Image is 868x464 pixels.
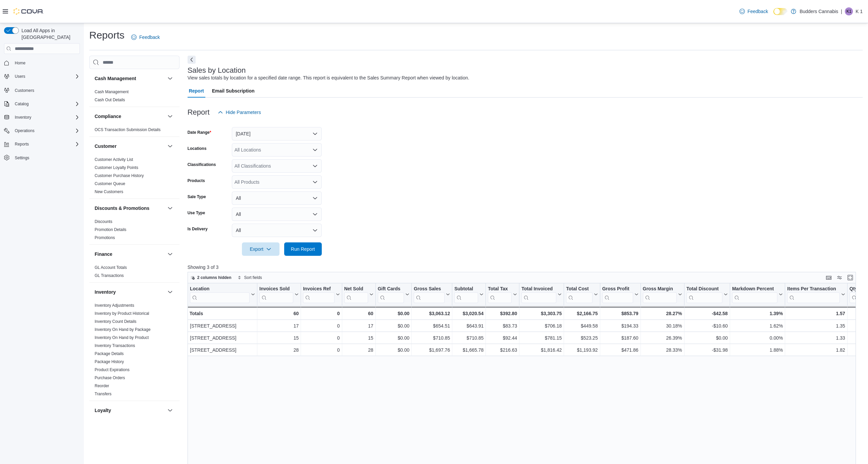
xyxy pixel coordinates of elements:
[303,286,334,292] div: Invoices Ref
[95,384,109,388] a: Reorder
[188,264,863,271] p: Showing 3 of 3
[846,274,854,282] button: Enter fullscreen
[95,319,137,324] a: Inventory Count Details
[686,322,727,330] div: -$10.60
[488,286,517,303] button: Total Tax
[95,289,165,295] button: Inventory
[521,286,556,292] div: Total Invoiced
[188,194,206,199] label: Sale Type
[1,58,83,68] button: Home
[602,286,633,303] div: Gross Profit
[787,286,839,303] div: Items Per Transaction
[95,219,112,224] span: Discounts
[284,242,322,256] button: Run Report
[95,75,136,82] h3: Cash Management
[12,72,28,80] button: Users
[95,205,165,212] button: Discounts & Promotions
[95,189,123,194] a: New Customers
[344,322,373,330] div: 17
[95,143,165,150] button: Customer
[95,359,124,364] a: Package History
[787,286,839,292] div: Items Per Transaction
[259,346,299,354] div: 28
[643,322,682,330] div: 30.18%
[521,286,562,303] button: Total Invoiced
[89,88,180,107] div: Cash Management
[312,163,318,169] button: Open list of options
[188,210,205,216] label: Use Type
[95,75,165,82] button: Cash Management
[95,90,129,94] a: Cash Management
[787,334,845,342] div: 1.33
[95,113,121,120] h3: Compliance
[95,375,125,380] a: Purchase Orders
[303,286,340,303] button: Invoices Ref
[488,334,517,342] div: $92.44
[377,286,409,303] button: Gift Cards
[232,224,322,237] button: All
[488,286,512,303] div: Total Tax
[732,286,777,292] div: Markdown Percent
[686,334,727,342] div: $0.00
[303,286,334,303] div: Invoices Ref
[95,351,124,356] a: Package Details
[787,346,845,354] div: 1.82
[732,286,777,303] div: Markdown Percent
[12,127,80,135] span: Operations
[12,113,80,121] span: Inventory
[566,286,598,303] button: Total Cost
[242,242,279,256] button: Export
[95,219,112,224] a: Discounts
[377,334,409,342] div: $0.00
[188,66,246,74] h3: Sales by Location
[787,286,845,303] button: Items Per Transaction
[95,311,149,316] a: Inventory by Product Historical
[190,309,255,317] div: Totals
[312,179,318,185] button: Open list of options
[454,286,478,303] div: Subtotal
[521,286,556,303] div: Total Invoiced
[643,286,682,303] button: Gross Margin
[1,113,83,122] button: Inventory
[188,108,210,116] h3: Report
[188,74,469,81] div: View sales totals by location for a specified date range. This report is equivalent to the Sales ...
[12,59,80,67] span: Home
[95,173,144,178] a: Customer Purchase History
[95,407,111,414] h3: Loyalty
[95,392,111,396] a: Transfers
[188,274,234,282] button: 2 columns hidden
[259,286,293,303] div: Invoices Sold
[787,322,845,330] div: 1.35
[414,322,450,330] div: $654.51
[232,208,322,221] button: All
[232,191,322,205] button: All
[95,407,165,414] button: Loyalty
[139,34,160,41] span: Feedback
[732,309,783,317] div: 1.39%
[686,286,722,303] div: Total Discount
[732,322,783,330] div: 1.62%
[95,343,135,348] span: Inventory Transactions
[12,100,31,108] button: Catalog
[95,181,125,186] a: Customer Queue
[1,85,83,95] button: Customers
[13,8,44,15] img: Cova
[12,140,32,148] button: Reports
[521,346,562,354] div: $1,816.42
[95,303,134,308] span: Inventory Adjustments
[4,55,80,180] nav: Complex example
[259,286,293,292] div: Invoices Sold
[643,309,682,317] div: 28.27%
[89,301,180,401] div: Inventory
[15,101,29,107] span: Catalog
[259,322,299,330] div: 17
[197,275,232,280] span: 2 columns hidden
[89,156,180,198] div: Customer
[95,327,151,332] span: Inventory On Hand by Package
[454,322,483,330] div: $643.91
[244,275,262,280] span: Sort fields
